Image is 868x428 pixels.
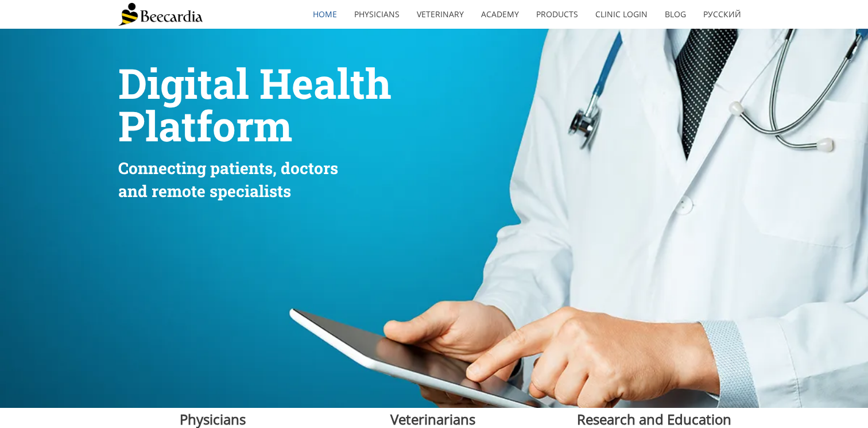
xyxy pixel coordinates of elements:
[118,98,292,153] span: Platform
[528,1,587,28] a: Products
[656,1,695,28] a: Blog
[695,1,750,28] a: Русский
[118,3,203,26] img: Beecardia
[118,180,291,202] span: and remote specialists
[587,1,656,28] a: Clinic Login
[408,1,472,28] a: Veterinary
[346,1,408,28] a: Physicians
[472,1,528,28] a: Academy
[118,157,338,179] span: Connecting patients, doctors
[118,56,392,110] span: Digital Health
[304,1,346,28] a: home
